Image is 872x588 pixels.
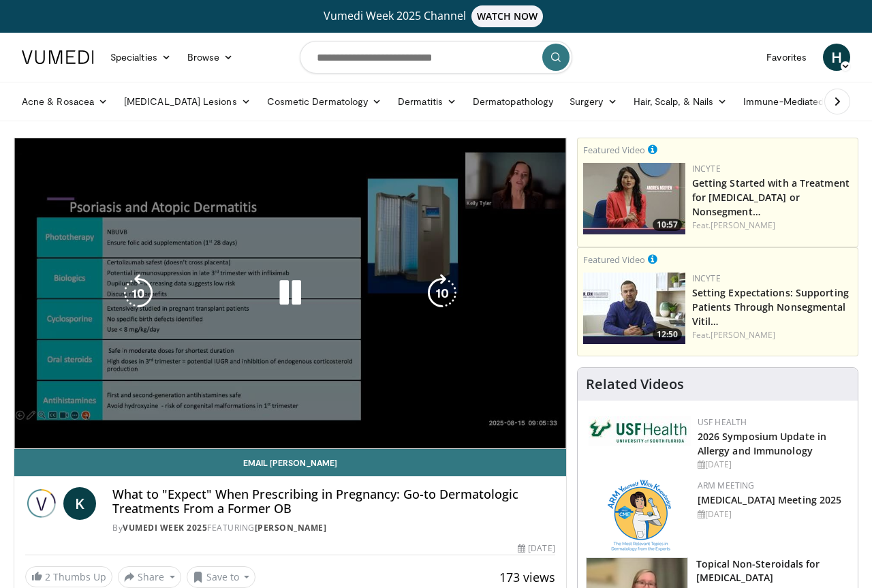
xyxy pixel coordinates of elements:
[735,88,845,115] a: Immune-Mediated
[608,480,671,551] img: 89a28c6a-718a-466f-b4d1-7c1f06d8483b.png.150x105_q85_autocrop_double_scale_upscale_version-0.2.png
[25,487,58,520] img: Vumedi Week 2025
[63,487,96,520] a: K
[823,44,850,71] a: H
[692,176,850,218] a: Getting Started with a Treatment for [MEDICAL_DATA] or Nonsegment…
[692,219,852,232] div: Feat.
[116,88,259,115] a: [MEDICAL_DATA] Lesions
[698,416,747,428] a: USF Health
[102,44,179,71] a: Specialties
[692,273,721,284] a: Incyte
[24,5,848,27] a: Vumedi Week 2025 ChannelWATCH NOW
[692,163,721,174] a: Incyte
[711,329,775,341] a: [PERSON_NAME]
[589,416,691,446] img: 6ba8804a-8538-4002-95e7-a8f8012d4a11.png.150x105_q85_autocrop_double_scale_upscale_version-0.2.jpg
[698,493,842,506] a: [MEDICAL_DATA] Meeting 2025
[22,50,94,64] img: VuMedi Logo
[698,508,847,521] div: [DATE]
[758,44,815,71] a: Favorites
[187,566,256,588] button: Save to
[698,459,847,471] div: [DATE]
[499,569,555,585] span: 173 views
[698,430,826,457] a: 2026 Symposium Update in Allergy and Immunology
[123,522,207,533] a: Vumedi Week 2025
[625,88,735,115] a: Hair, Scalp, & Nails
[586,376,684,392] h4: Related Videos
[14,449,566,476] a: Email [PERSON_NAME]
[259,88,390,115] a: Cosmetic Dermatology
[653,328,682,341] span: 12:50
[711,219,775,231] a: [PERSON_NAME]
[692,329,852,341] div: Feat.
[561,88,625,115] a: Surgery
[696,557,850,585] h3: Topical Non-Steroidals for [MEDICAL_DATA]
[255,522,327,533] a: [PERSON_NAME]
[112,522,555,534] div: By FEATURING
[300,41,572,74] input: Search topics, interventions
[583,273,685,344] img: 98b3b5a8-6d6d-4e32-b979-fd4084b2b3f2.png.150x105_q85_crop-smart_upscale.jpg
[14,138,566,449] video-js: Video Player
[118,566,181,588] button: Share
[653,219,682,231] span: 10:57
[583,144,645,156] small: Featured Video
[698,480,755,491] a: ARM Meeting
[518,542,555,555] div: [DATE]
[112,487,555,516] h4: What to "Expect" When Prescribing in Pregnancy: Go-to Dermatologic Treatments From a Former OB
[471,5,544,27] span: WATCH NOW
[14,88,116,115] a: Acne & Rosacea
[583,253,645,266] small: Featured Video
[583,163,685,234] img: e02a99de-beb8-4d69-a8cb-018b1ffb8f0c.png.150x105_q85_crop-smart_upscale.jpg
[692,286,849,328] a: Setting Expectations: Supporting Patients Through Nonsegmental Vitil…
[583,273,685,344] a: 12:50
[25,566,112,587] a: 2 Thumbs Up
[390,88,465,115] a: Dermatitis
[179,44,242,71] a: Browse
[583,163,685,234] a: 10:57
[45,570,50,583] span: 2
[465,88,561,115] a: Dermatopathology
